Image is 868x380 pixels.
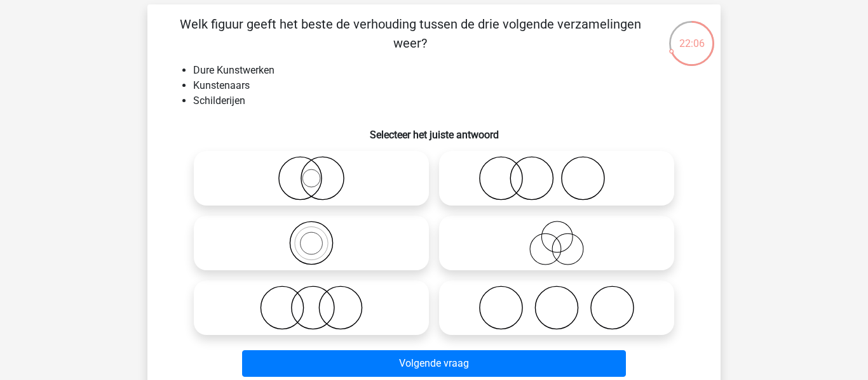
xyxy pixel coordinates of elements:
[668,20,715,51] div: 22:06
[168,15,653,53] p: Welk figuur geeft het beste de verhouding tussen de drie volgende verzamelingen weer?
[193,63,700,78] li: Dure Kunstwerken
[193,78,700,93] li: Kunstenaars
[168,119,700,141] h6: Selecteer het juiste antwoord
[193,93,700,108] li: Schilderijen
[242,350,627,377] button: Volgende vraag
